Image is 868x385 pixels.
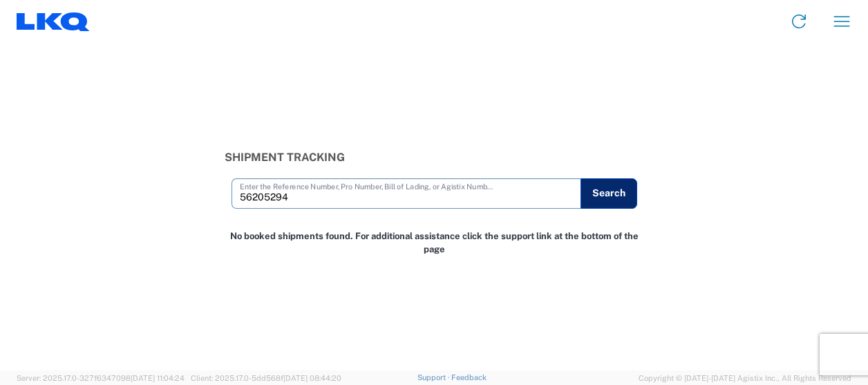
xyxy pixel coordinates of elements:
a: Support [417,373,452,382]
span: Copyright © [DATE]-[DATE] Agistix Inc., All Rights Reserved [639,372,851,384]
a: Feedback [451,373,487,382]
span: Client: 2025.17.0-5dd568f [191,374,341,382]
span: Server: 2025.17.0-327f6347098 [17,374,185,382]
span: [DATE] 11:04:24 [131,374,185,382]
button: Search [581,178,637,209]
h3: Shipment Tracking [225,151,644,164]
div: No booked shipments found. For additional assistance click the support link at the bottom of the ... [217,223,651,263]
span: [DATE] 08:44:20 [283,374,341,382]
